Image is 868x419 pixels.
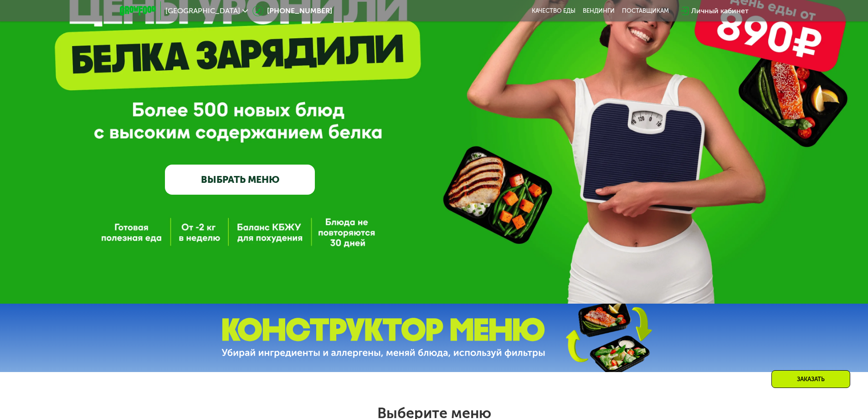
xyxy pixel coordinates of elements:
[691,5,749,16] div: Личный кабинет
[532,7,575,15] a: Качество еды
[583,7,615,15] a: Вендинги
[771,370,850,388] div: Заказать
[165,165,315,195] a: ВЫБРАТЬ МЕНЮ
[165,7,240,15] span: [GEOGRAPHIC_DATA]
[622,7,669,15] div: поставщикам
[252,5,332,16] a: [PHONE_NUMBER]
